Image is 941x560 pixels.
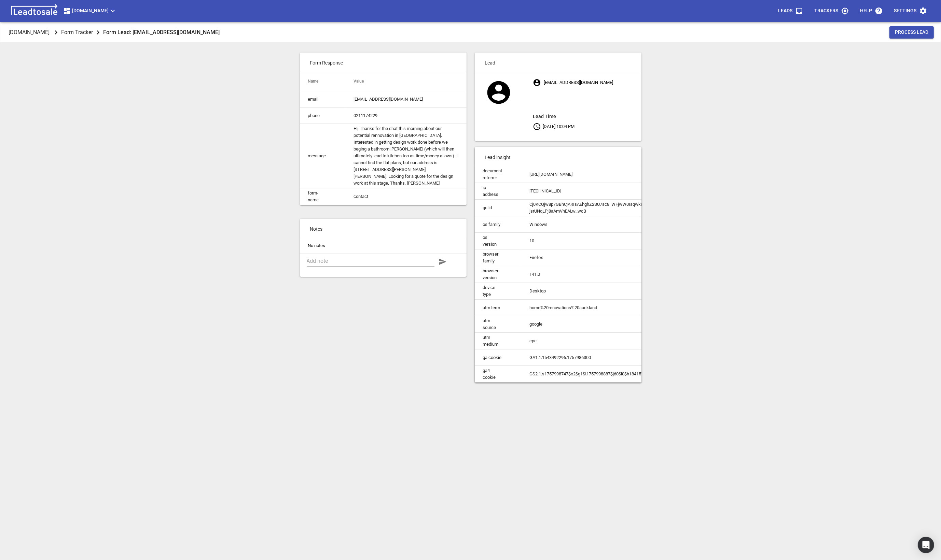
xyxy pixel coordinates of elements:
p: Lead insight [475,147,641,166]
td: email [300,91,346,107]
td: [EMAIL_ADDRESS][DOMAIN_NAME] [345,91,466,107]
td: GA1.1.1543492296.1757986300 [522,349,710,366]
td: Firefox [522,249,710,266]
li: No notes [300,238,467,253]
p: Trackers [814,8,838,14]
td: home%20renovations%20auckland [522,300,710,316]
td: Hi, Thanks for the chat this morning about our potential rennovation in [GEOGRAPHIC_DATA]. Intere... [345,124,466,188]
td: Desktop [522,283,710,300]
td: cpc [522,333,710,349]
p: Leads [778,8,792,14]
td: ga4 cookie [475,366,522,383]
td: GS2.1.s1757998747$o2$g1$t1757998887$j60$l0$h1841571148 [522,366,710,383]
td: utm source [475,316,522,333]
p: Form Response [300,53,467,72]
p: [DOMAIN_NAME] [9,28,50,36]
span: [DOMAIN_NAME] [63,7,117,15]
td: os version [475,233,522,249]
td: utm term [475,300,522,316]
td: device type [475,283,522,300]
p: Form Tracker [61,28,93,36]
td: ga cookie [475,349,522,366]
th: Value [345,72,466,91]
svg: Your local time [533,123,541,131]
span: Process Lead [895,29,928,36]
aside: Lead Time [533,112,641,120]
p: Help [860,8,872,14]
button: [DOMAIN_NAME] [60,4,120,18]
td: Cj0KCQjw8p7GBhCjARIsAEhghZ2SU7sc8_WFjwW0Isqwkmzoeo9GVCDhwp3Fn2OJBLdz-jsrUNqLPj8aAmVhEALw_wcB [522,200,710,216]
th: Name [300,72,346,91]
p: Lead [475,53,641,72]
p: Notes [300,219,467,238]
td: browser version [475,266,522,283]
td: message [300,124,346,188]
p: Settings [894,8,916,14]
td: 10 [522,233,710,249]
p: [EMAIL_ADDRESS][DOMAIN_NAME] [DATE] 10:04 PM [533,76,641,132]
aside: Form Lead: [EMAIL_ADDRESS][DOMAIN_NAME] [103,28,220,37]
td: contact [345,188,466,205]
td: document referrer [475,166,522,183]
td: google [522,316,710,333]
div: Open Intercom Messenger [918,537,934,553]
td: utm medium [475,333,522,349]
td: browser family [475,249,522,266]
td: phone [300,107,346,124]
td: [URL][DOMAIN_NAME] [522,166,710,183]
button: Process Lead [889,26,934,39]
td: Windows [522,216,710,233]
img: logo [8,4,60,18]
td: gclid [475,200,522,216]
td: ip address [475,183,522,200]
td: 141.0 [522,266,710,283]
td: [TECHNICAL_ID] [522,183,710,200]
td: form-name [300,188,346,205]
td: os family [475,216,522,233]
td: 0211174229 [345,107,466,124]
